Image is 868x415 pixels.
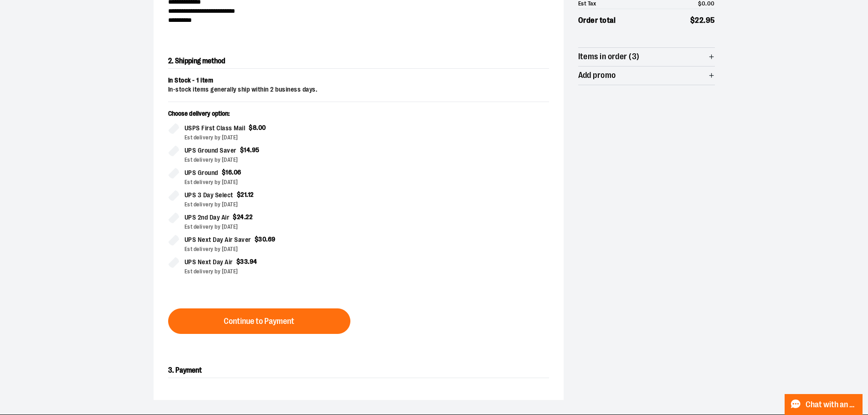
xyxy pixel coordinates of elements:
button: Continue to Payment [168,308,350,334]
span: $ [236,258,241,265]
span: UPS Ground [185,168,218,178]
input: UPS Next Day Air Saver$30.69Est delivery by [DATE] [168,235,179,246]
h2: 2. Shipping method [168,54,549,69]
div: Est delivery by [DATE] [185,156,351,164]
span: $ [255,236,259,243]
span: 33 [240,258,248,265]
span: UPS Ground Saver [185,145,236,156]
span: $ [237,191,241,198]
span: . [244,213,246,220]
div: Est delivery by [DATE] [185,200,351,209]
input: UPS Ground$16.06Est delivery by [DATE] [168,168,179,179]
div: In-stock items generally ship within 2 business days. [168,85,549,94]
span: 95 [706,16,715,25]
span: 95 [252,146,260,154]
span: Order total [578,15,616,26]
input: UPS Ground Saver$14.95Est delivery by [DATE] [168,145,179,156]
div: Est delivery by [DATE] [185,245,351,253]
span: 69 [268,236,276,243]
span: 06 [234,169,241,176]
input: USPS First Class Mail$8.00Est delivery by [DATE] [168,123,179,134]
span: 22 [695,16,704,25]
span: . [247,191,248,198]
div: Est delivery by [DATE] [185,267,351,276]
span: . [257,124,258,131]
span: Add promo [578,71,616,80]
button: Items in order (3) [578,48,715,66]
span: . [248,258,250,265]
div: In Stock - 1 item [168,76,549,85]
span: 16 [226,169,232,176]
span: Chat with an Expert [806,400,857,409]
span: 00 [258,124,266,131]
span: 12 [248,191,254,198]
span: $ [233,213,237,220]
span: UPS 2nd Day Air [185,212,230,223]
span: UPS 3 Day Select [185,190,233,200]
span: $ [222,169,226,176]
span: $ [690,16,695,25]
span: . [250,146,252,154]
span: Items in order (3) [578,52,640,61]
span: USPS First Class Mail [185,123,246,133]
span: $ [249,124,253,131]
span: 8 [253,124,257,131]
span: 30 [258,236,266,243]
div: Est delivery by [DATE] [185,133,351,142]
button: Chat with an Expert [785,394,863,415]
span: 94 [250,258,257,265]
span: UPS Next Day Air [185,257,233,267]
span: Continue to Payment [224,317,294,326]
input: UPS 3 Day Select$21.12Est delivery by [DATE] [168,190,179,201]
div: Est delivery by [DATE] [185,178,351,186]
input: UPS 2nd Day Air$24.22Est delivery by [DATE] [168,212,179,223]
span: 14 [244,146,250,154]
input: UPS Next Day Air$33.94Est delivery by [DATE] [168,257,179,268]
span: $ [240,146,244,154]
span: 21 [241,191,247,198]
span: . [232,169,234,176]
button: Add promo [578,67,715,85]
p: Choose delivery option: [168,109,351,123]
span: . [704,16,706,25]
div: Est delivery by [DATE] [185,223,351,231]
span: 22 [246,213,252,220]
span: UPS Next Day Air Saver [185,235,251,245]
h2: 3. Payment [168,363,549,378]
span: . [266,236,268,243]
span: 24 [237,213,244,220]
